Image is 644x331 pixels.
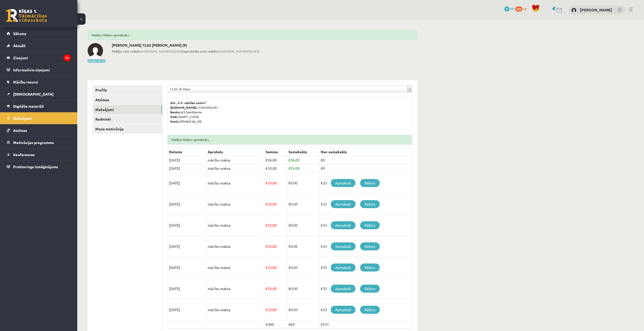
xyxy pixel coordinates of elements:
td: 33.00 [264,299,287,320]
td: €231 [319,320,412,329]
a: Mācību resursi [7,76,71,88]
th: Summa [264,148,287,156]
td: [DATE] [168,164,206,173]
span: € [289,202,291,206]
span: € [289,181,291,185]
h2: [PERSON_NAME] 12.b2 [PERSON_NAME] (9) [112,43,259,47]
td: €33 [319,299,412,320]
a: Apmaksāt [331,306,355,314]
a: Motivācijas programma [7,137,71,148]
span: € [289,223,291,227]
a: Mana motivācija [93,124,162,134]
td: €33 [319,173,412,194]
a: Apmaksāt [331,264,355,271]
span: € [266,286,268,291]
td: mācību maksa [206,164,264,173]
a: Profils [93,85,162,95]
td: 0.00 [287,278,319,299]
td: €0 [319,164,412,173]
legend: Ziņojumi [13,52,71,64]
td: [DATE] [168,156,206,164]
td: mācību maksa [206,299,264,320]
a: Aktuāli [7,40,71,52]
a: Rēķins [360,179,380,187]
span: € [266,244,268,249]
span: € [289,166,291,171]
a: Atzīmes [7,124,71,136]
th: Samaksāts [287,148,319,156]
td: mācību maksa [206,278,264,299]
th: Nav samaksāts [319,148,412,156]
td: €33 [319,215,412,236]
span: [DEMOGRAPHIC_DATA] [13,92,54,96]
a: Proktoringa izmēģinājums [7,161,71,173]
td: mācību maksa [206,156,264,164]
td: €33 [319,194,412,215]
td: 33.00 [264,194,287,215]
a: Rīgas 1. Tālmācības vidusskola [6,9,47,22]
td: 33.00 [287,164,319,173]
b: SIA „V.V. mācību centrs” [170,101,207,105]
span: € [289,286,291,291]
span: € [266,181,268,185]
td: mācību maksa [206,215,264,236]
a: Rēķins [360,264,380,271]
span: € [289,158,291,162]
td: €33 [319,278,412,299]
a: 142 xp [515,6,529,11]
td: €33 [319,257,412,278]
b: [DOMAIN_NAME].: [170,105,198,109]
img: Tomass Kuks [88,43,103,58]
a: Apmaksāt [331,200,355,208]
a: Sākums [7,28,71,39]
a: Apmaksāt [331,285,355,293]
span: € [266,265,268,270]
a: [DEMOGRAPHIC_DATA] [7,88,71,100]
b: Iepriekšējo reizi redzēts [182,49,219,53]
td: [DATE] [168,194,206,215]
td: 33.00 [264,257,287,278]
a: Radinieki [93,114,162,124]
span: 9 [504,6,510,12]
td: [DATE] [168,257,206,278]
span: € [289,265,291,270]
td: mācību maksa [206,194,264,215]
td: mācību maksa [206,173,264,194]
td: 0.00 [287,173,319,194]
span: € [266,223,268,227]
span: € [266,307,268,312]
td: [DATE] [168,173,206,194]
td: [DATE] [168,278,206,299]
span: Konferences [13,152,35,157]
td: 33.00 [264,215,287,236]
span: € [289,244,291,249]
td: [DATE] [168,215,206,236]
b: Kods: [170,115,179,119]
td: 0.00 [287,236,319,257]
span: € [266,166,268,171]
a: Rēķins [360,242,380,250]
span: 142 [515,6,522,12]
td: 33.00 [264,173,287,194]
td: €300 [264,320,287,329]
span: € [289,307,291,312]
span: Proktoringa izmēģinājums [13,164,58,169]
span: mP [510,6,514,11]
p: 53603062391 A/S Swedbanka [SWIFT_CODE] [FINANCIAL_ID] [170,100,409,124]
span: € [266,158,268,162]
span: xp [523,6,527,11]
td: mācību maksa [206,236,264,257]
span: Atzīmes [13,128,27,133]
legend: Maksājumi [13,112,71,124]
legend: Informatīvie ziņojumi [13,64,71,76]
td: 36.00 [287,156,319,164]
a: Informatīvie ziņojumi [7,64,71,76]
button: Mainīt bildi [88,60,106,63]
span: 12.b2 JK klase [170,86,405,92]
td: 0.00 [287,257,319,278]
a: Digitālie materiāli [7,100,71,112]
th: Apraksts [206,148,264,156]
td: 0.00 [287,299,319,320]
span: € [266,202,268,206]
a: Maksājumi [7,112,71,124]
